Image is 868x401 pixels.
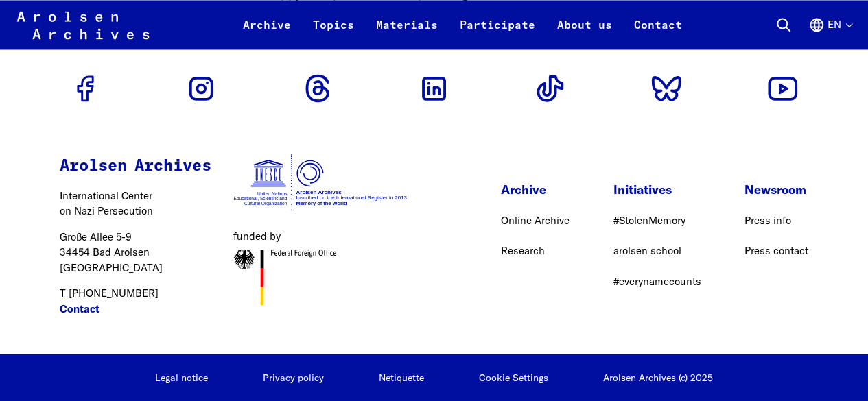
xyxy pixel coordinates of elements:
a: Press contact [744,243,808,256]
p: Große Allee 5-9 34454 Bad Arolsen [GEOGRAPHIC_DATA] [60,229,211,276]
button: English, language selection [808,16,852,49]
a: Legal notice [155,371,208,383]
a: Research [501,243,545,256]
p: International Center on Nazi Persecution [60,188,211,219]
button: Cookie Settings [479,372,548,382]
nav: Legal [155,370,548,385]
p: Initiatives [613,180,701,198]
a: Online Archive [501,213,570,226]
a: Go to Linkedin profile [412,66,456,110]
a: About us [546,16,623,49]
a: Archive [232,16,302,49]
p: Arolsen Archives (c) 2025 [603,370,713,385]
p: T [PHONE_NUMBER] [60,285,211,316]
nav: Footer [501,180,808,301]
a: Materials [365,16,449,49]
a: Go to Facebook profile [64,66,107,110]
a: Go to Instagram profile [180,66,223,110]
a: Participate [449,16,546,49]
a: #StolenMemory [613,213,685,226]
figcaption: funded by [233,228,408,244]
nav: Primary [232,8,693,41]
a: Contact [60,301,99,317]
p: Newsroom [744,180,808,198]
a: Go to Threads profile [296,66,339,110]
p: Archive [501,180,570,198]
a: Go to Bluesky profile [645,66,688,110]
a: Press info [744,213,791,226]
strong: Arolsen Archives [60,158,211,173]
a: Go to Youtube profile [761,66,804,110]
a: Go to Tiktok profile [528,66,572,110]
a: Topics [302,16,365,49]
a: Contact [623,16,693,49]
a: #everynamecounts [613,274,701,287]
a: arolsen school [613,243,681,256]
a: Privacy policy [263,371,324,383]
a: Netiquette [379,371,424,383]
